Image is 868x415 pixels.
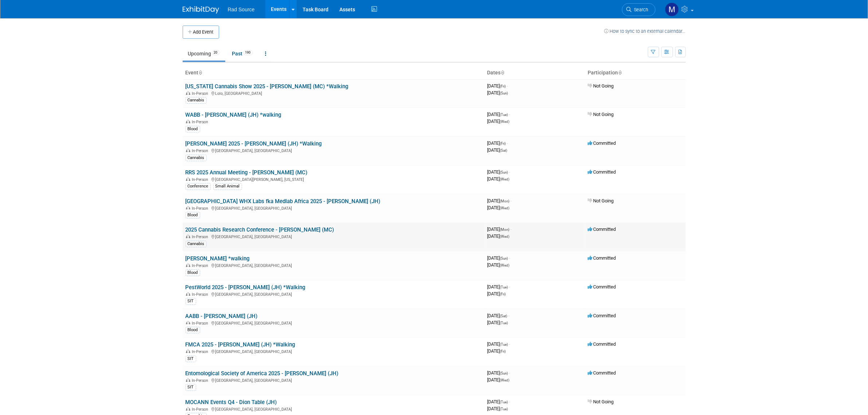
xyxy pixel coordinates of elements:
span: In-Person [192,206,211,211]
div: Blood [186,126,200,132]
span: In-Person [192,263,211,268]
span: [DATE] [487,255,510,261]
a: Past190 [227,47,258,61]
span: [DATE] [487,176,510,182]
img: In-Person Event [186,378,190,382]
span: [DATE] [487,83,508,89]
a: FMCA 2025 - [PERSON_NAME] (JH) *Walking [186,341,295,348]
span: 190 [243,50,253,55]
div: SIT [186,384,196,391]
span: (Tue) [500,285,508,289]
span: (Fri) [500,292,506,296]
span: [DATE] [487,233,510,239]
span: (Sat) [500,314,507,318]
span: (Wed) [500,177,510,181]
span: In-Person [192,91,211,96]
span: 20 [212,50,220,55]
span: In-Person [192,148,211,153]
div: [GEOGRAPHIC_DATA], [GEOGRAPHIC_DATA] [186,377,482,383]
div: [GEOGRAPHIC_DATA], [GEOGRAPHIC_DATA] [186,320,482,326]
span: Committed [588,341,616,347]
span: Not Going [588,198,614,203]
span: Search [632,7,649,12]
span: [DATE] [487,198,512,203]
span: [DATE] [487,140,508,146]
div: Blood [186,269,200,276]
span: (Tue) [500,113,508,117]
span: In-Person [192,378,211,383]
img: In-Person Event [186,407,190,411]
span: Committed [588,370,616,376]
a: Sort by Participation Type [618,70,622,75]
a: 2025 Cannabis Research Conference - [PERSON_NAME] (MC) [186,226,334,233]
a: How to sync to an external calendar... [604,28,686,34]
span: [DATE] [487,291,506,296]
span: - [511,226,512,232]
img: In-Person Event [186,91,190,95]
span: [DATE] [487,348,506,354]
span: In-Person [192,120,211,124]
span: [DATE] [487,284,510,290]
a: Upcoming20 [183,47,225,61]
div: [GEOGRAPHIC_DATA], [GEOGRAPHIC_DATA] [186,147,482,153]
img: In-Person Event [186,234,190,238]
a: RRS 2025 Annual Meeting - [PERSON_NAME] (MC) [186,169,308,176]
span: - [509,313,510,318]
span: (Sun) [500,256,508,260]
span: Committed [588,140,616,146]
span: - [509,255,510,261]
span: [DATE] [487,205,510,210]
a: [US_STATE] Cannabis Show 2025 - [PERSON_NAME] (MC) *Walking [186,83,349,90]
span: - [509,370,510,376]
span: [DATE] [487,406,508,411]
span: (Mon) [500,199,510,203]
div: Blood [186,212,200,218]
div: Cannabis [186,241,207,247]
span: (Mon) [500,228,510,232]
span: Committed [588,255,616,261]
span: [DATE] [487,119,510,124]
span: [DATE] [487,90,508,96]
span: (Tue) [500,342,508,346]
img: In-Person Event [186,263,190,267]
img: In-Person Event [186,349,190,353]
span: - [509,169,510,175]
span: [DATE] [487,112,510,117]
a: [PERSON_NAME] 2025 - [PERSON_NAME] (JH) *Walking [186,140,322,147]
span: (Sat) [500,148,507,152]
img: In-Person Event [186,292,190,296]
span: Not Going [588,112,614,117]
span: Not Going [588,399,614,404]
th: Event [183,67,484,79]
span: In-Person [192,321,211,326]
div: [GEOGRAPHIC_DATA][PERSON_NAME], [US_STATE] [186,176,482,182]
th: Participation [585,67,686,79]
img: In-Person Event [186,177,190,181]
div: Cannabis [186,155,207,161]
span: (Tue) [500,400,508,404]
div: Small Animal [213,183,242,190]
a: [GEOGRAPHIC_DATA] WHX Labs fka Medlab Africa 2025 - [PERSON_NAME] (JH) [186,198,381,205]
img: In-Person Event [186,148,190,152]
span: (Sun) [500,170,508,174]
a: WABB - [PERSON_NAME] (JH) *walking [186,112,281,118]
span: (Wed) [500,263,510,267]
span: [DATE] [487,377,510,383]
span: Committed [588,284,616,290]
img: ExhibitDay [183,6,219,13]
div: SIT [186,356,196,362]
span: In-Person [192,349,211,354]
span: [DATE] [487,399,510,404]
span: Rad Source [228,7,255,12]
span: Not Going [588,83,614,89]
span: - [509,341,510,347]
span: (Wed) [500,378,510,382]
img: Melissa Conboy [665,3,679,16]
span: [DATE] [487,262,510,268]
span: (Sun) [500,371,508,375]
span: [DATE] [487,341,510,347]
div: Blood [186,327,200,333]
span: (Sun) [500,91,508,95]
span: In-Person [192,292,211,297]
div: [GEOGRAPHIC_DATA], [GEOGRAPHIC_DATA] [186,291,482,297]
